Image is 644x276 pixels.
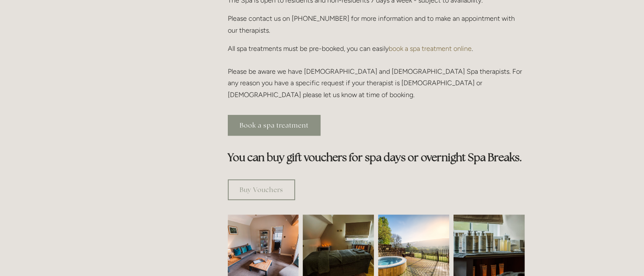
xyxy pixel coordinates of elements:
[228,151,522,164] strong: You can buy gift vouchers for spa days or overnight Spa Breaks.
[389,45,472,53] a: book a spa treatment online
[228,13,525,36] p: Please contact us on [PHONE_NUMBER] for more information and to make an appointment with our ther...
[228,115,321,136] a: Book a spa treatment
[228,43,525,100] p: All spa treatments must be pre-booked, you can easily . Please be aware we have [DEMOGRAPHIC_DATA...
[228,179,295,200] a: Buy Vouchers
